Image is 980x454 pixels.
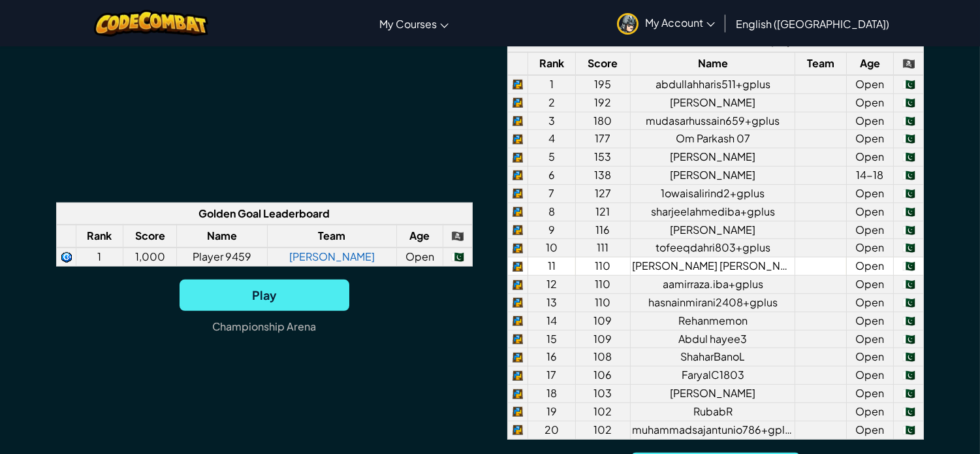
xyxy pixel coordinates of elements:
[631,385,795,403] td: [PERSON_NAME]
[528,75,576,93] td: 1
[631,75,795,93] td: abdullahharis511+gplus
[617,13,639,35] img: avatar
[76,248,123,266] td: 1
[56,248,76,266] td: cpp
[575,385,630,403] td: 103
[528,385,576,403] td: 18
[94,10,208,37] img: CodeCombat logo
[528,112,576,130] td: 3
[528,184,576,203] td: 7
[894,203,924,221] td: Pakistan
[508,257,528,276] td: python
[610,3,721,44] a: My Account
[736,17,889,31] span: English ([GEOGRAPHIC_DATA])
[508,330,528,348] td: python
[575,148,630,167] td: 153
[894,385,924,403] td: Pakistan
[894,293,924,312] td: Pakistan
[631,403,795,421] td: RubabR
[894,221,924,239] td: Pakistan
[846,221,894,239] td: Open
[528,330,576,348] td: 15
[846,366,894,385] td: Open
[76,225,123,248] th: Rank
[263,206,330,220] span: Leaderboard
[575,330,630,348] td: 109
[846,93,894,112] td: Open
[846,293,894,312] td: Open
[575,276,630,294] td: 110
[631,93,795,112] td: [PERSON_NAME]
[894,257,924,276] td: Pakistan
[528,203,576,221] td: 8
[631,348,795,366] td: ShaharBanoL
[396,225,443,248] th: Age
[631,130,795,148] td: Om Parkash 07
[631,184,795,203] td: 1owaisalirind2+gplus
[846,112,894,130] td: Open
[631,312,795,330] td: Rehanmemon
[267,225,396,248] th: Team
[379,17,437,31] span: My Courses
[508,385,528,403] td: python
[894,312,924,330] td: Pakistan
[631,239,795,257] td: tofeeqdahri803+gplus
[846,385,894,403] td: Open
[894,421,924,439] td: Pakistan
[631,257,795,276] td: [PERSON_NAME] [PERSON_NAME]
[508,184,528,203] td: python
[846,239,894,257] td: Open
[508,293,528,312] td: python
[631,366,795,385] td: FaryalC1803
[575,184,630,203] td: 127
[528,312,576,330] td: 14
[528,257,576,276] td: 11
[894,75,924,93] td: Pakistan
[575,239,630,257] td: 111
[508,312,528,330] td: python
[846,52,894,75] th: Age
[894,52,924,75] th: 🏴‍☠️
[631,148,795,167] td: [PERSON_NAME]
[528,403,576,421] td: 19
[631,421,795,439] td: muhammadsajantunio786+gplus
[123,248,177,266] td: 1,000
[846,203,894,221] td: Open
[846,130,894,148] td: Open
[575,348,630,366] td: 108
[894,403,924,421] td: Pakistan
[631,221,795,239] td: [PERSON_NAME]
[575,221,630,239] td: 116
[575,203,630,221] td: 121
[846,167,894,185] td: 14-18
[508,75,528,93] td: python
[177,248,267,266] td: Player 9459
[528,167,576,185] td: 6
[396,248,443,266] td: Open
[508,112,528,130] td: python
[180,280,349,311] a: Play
[894,366,924,385] td: Pakistan
[575,167,630,185] td: 138
[508,167,528,185] td: python
[508,366,528,385] td: python
[212,316,316,337] p: Championship Arena
[631,203,795,221] td: sharjeelahmediba+gplus
[528,148,576,167] td: 5
[575,93,630,112] td: 192
[528,293,576,312] td: 13
[631,167,795,185] td: [PERSON_NAME]
[528,421,576,439] td: 20
[575,293,630,312] td: 110
[528,52,576,75] th: Rank
[894,184,924,203] td: Pakistan
[631,330,795,348] td: Abdul hayee3
[575,257,630,276] td: 110
[575,312,630,330] td: 109
[528,366,576,385] td: 17
[631,276,795,294] td: aamirraza.iba+gplus
[894,330,924,348] td: Pakistan
[508,276,528,294] td: python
